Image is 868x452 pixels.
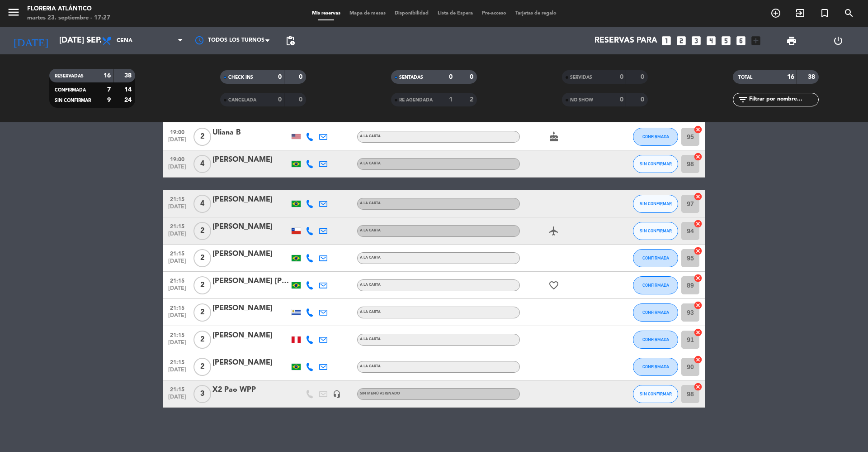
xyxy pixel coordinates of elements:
[642,134,669,139] span: CONFIRMADA
[570,98,593,102] span: NO SHOW
[594,36,657,45] span: Reservas para
[307,11,345,16] span: Mis reservas
[470,74,475,80] strong: 0
[633,276,678,294] button: CONFIRMADA
[212,357,289,369] div: [PERSON_NAME]
[660,35,672,47] i: looks_one
[641,74,646,80] strong: 0
[795,8,806,19] i: exit_to_app
[7,5,20,22] button: menu
[642,364,669,369] span: CONFIRMADA
[642,255,669,260] span: CONFIRMADA
[212,275,289,287] div: [PERSON_NAME] [PERSON_NAME] Valochi Arantes
[333,390,341,398] i: headset_mic
[511,11,561,16] span: Tarjetas de regalo
[193,303,211,322] span: 2
[633,128,678,146] button: CONFIRMADA
[360,337,381,341] span: A LA CARTA
[104,72,111,79] strong: 16
[55,88,86,92] span: CONFIRMADA
[844,8,854,19] i: search
[107,97,111,103] strong: 9
[737,94,748,105] i: filter_list
[640,228,672,233] span: SIN CONFIRMAR
[166,285,189,296] span: [DATE]
[166,340,189,350] span: [DATE]
[570,75,592,80] span: SERVIDAS
[278,74,282,80] strong: 0
[620,74,623,80] strong: 0
[548,131,559,142] i: cake
[193,276,211,294] span: 2
[7,5,20,19] i: menu
[166,313,189,323] span: [DATE]
[360,283,381,287] span: A LA CARTA
[748,95,818,105] input: Filtrar por nombre...
[399,75,423,80] span: SENTADAS
[166,356,189,367] span: 21:15
[299,96,304,103] strong: 0
[193,195,211,213] span: 4
[166,258,189,269] span: [DATE]
[166,164,189,174] span: [DATE]
[633,358,678,376] button: CONFIRMADA
[212,303,289,314] div: [PERSON_NAME]
[360,310,381,314] span: A LA CARTA
[166,329,189,340] span: 21:15
[693,192,703,201] i: cancel
[693,152,703,161] i: cancel
[833,35,844,46] i: power_settings_new
[166,384,189,394] span: 21:15
[690,35,702,47] i: looks_3
[360,162,381,165] span: A LA CARTA
[675,35,687,47] i: looks_two
[548,226,559,236] i: airplanemode_active
[633,385,678,403] button: SIN CONFIRMAR
[193,155,211,173] span: 4
[640,161,672,166] span: SIN CONFIRMAR
[449,96,453,103] strong: 1
[166,248,189,258] span: 21:15
[166,204,189,214] span: [DATE]
[360,229,381,232] span: A LA CARTA
[640,201,672,206] span: SIN CONFIRMAR
[124,72,133,79] strong: 38
[166,193,189,204] span: 21:15
[166,367,189,377] span: [DATE]
[750,35,762,47] i: add_box
[27,5,110,14] div: Floreria Atlántico
[166,221,189,231] span: 21:15
[166,137,189,147] span: [DATE]
[166,154,189,164] span: 19:00
[770,8,781,19] i: add_circle_outline
[633,195,678,213] button: SIN CONFIRMAR
[390,11,433,16] span: Disponibilidad
[117,38,132,44] span: Cena
[786,35,797,46] span: print
[193,358,211,376] span: 2
[633,249,678,267] button: CONFIRMADA
[470,96,475,103] strong: 2
[212,248,289,260] div: [PERSON_NAME]
[166,126,189,137] span: 19:00
[633,155,678,173] button: SIN CONFIRMAR
[166,275,189,285] span: 21:15
[548,280,559,291] i: favorite_border
[212,384,289,396] div: X2 Pao WPP
[633,331,678,349] button: CONFIRMADA
[693,301,703,310] i: cancel
[819,8,830,19] i: turned_in_not
[360,135,381,138] span: A LA CARTA
[7,31,55,51] i: [DATE]
[720,35,732,47] i: looks_5
[193,249,211,267] span: 2
[278,96,282,103] strong: 0
[360,392,400,395] span: Sin menú asignado
[477,11,511,16] span: Pre-acceso
[166,231,189,241] span: [DATE]
[299,74,304,80] strong: 0
[193,128,211,146] span: 2
[212,127,289,139] div: Uliana B
[693,219,703,228] i: cancel
[808,74,817,80] strong: 38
